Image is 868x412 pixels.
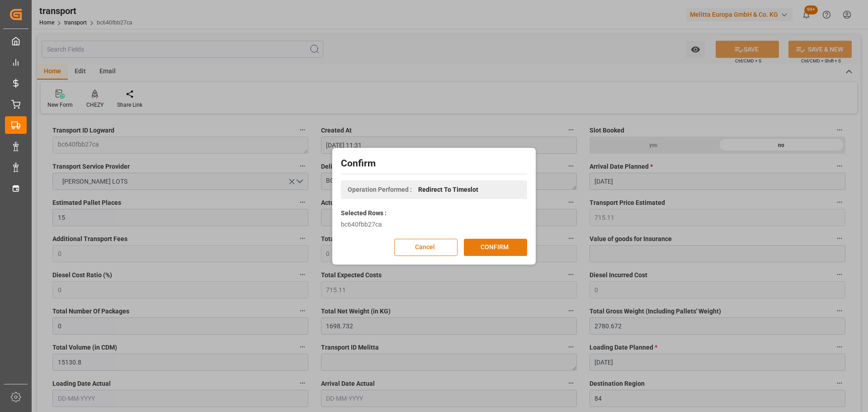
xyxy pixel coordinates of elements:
[341,208,387,218] label: Selected Rows :
[341,156,527,171] h2: Confirm
[341,220,527,229] div: bc640fbb27ca
[394,239,458,256] button: Cancel
[418,185,478,194] span: Redirect To Timeslot
[464,239,527,256] button: CONFIRM
[348,185,412,194] span: Operation Performed :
